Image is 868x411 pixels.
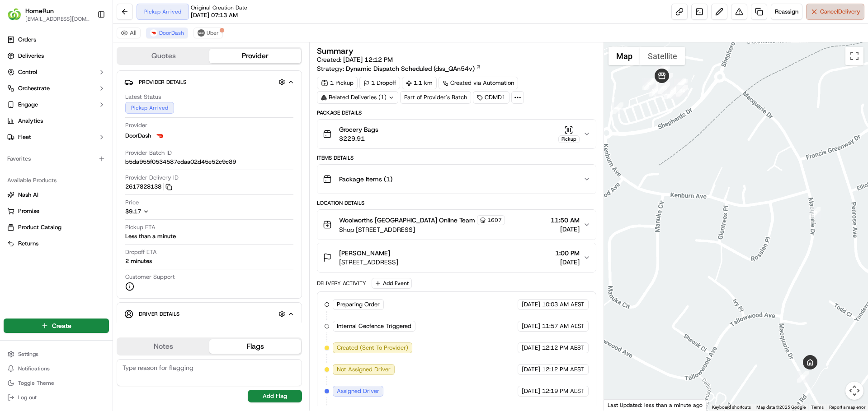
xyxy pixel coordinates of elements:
a: Orders [4,32,109,47]
span: 11:50 AM [551,216,580,225]
span: Promise [18,207,39,215]
a: Terms (opens in new tab) [811,405,824,410]
span: Nash AI [18,191,38,199]
div: Package Details [317,109,596,116]
div: 20 [652,84,664,96]
button: Nash AI [4,188,109,202]
a: 📗Knowledge Base [5,127,73,143]
span: Settings [18,351,38,358]
button: DoorDash [146,28,188,38]
span: [DATE] 12:12 PM [343,55,393,64]
div: 32 [675,79,686,90]
span: DoorDash [125,132,151,140]
button: Fleet [4,130,109,144]
a: Report a map error [829,405,865,410]
span: 12:12 PM AEST [542,365,584,374]
div: Last Updated: less than a minute ago [604,399,707,411]
span: Map data ©2025 Google [756,405,806,410]
div: 1 Pickup [317,77,358,89]
span: [DATE] [522,387,540,395]
button: HomeRun [25,6,54,15]
button: Grocery Bags$229.91Pickup [317,120,595,148]
span: [DATE] [522,365,540,374]
div: Related Deliveries (1) [317,91,398,104]
span: Dynamic Dispatch Scheduled (dss_QAn54v) [346,64,475,73]
button: Pickup [558,125,580,143]
button: Product Catalog [4,220,109,235]
span: Internal Geofence Triggered [337,322,411,330]
button: [EMAIL_ADDRESS][DOMAIN_NAME] [25,15,90,23]
div: 22 [671,85,683,97]
span: 12:19 PM AEST [542,387,584,395]
span: 12:12 PM AEST [542,344,584,352]
button: Flags [209,339,301,354]
span: Shop [STREET_ADDRESS] [339,225,505,234]
img: HomeRun [7,7,22,22]
span: Provider Details [139,79,186,86]
span: Price [125,199,139,207]
button: Notifications [4,362,109,375]
a: Product Catalog [7,223,105,231]
span: Not Assigned Driver [337,365,391,374]
button: Woolworths [GEOGRAPHIC_DATA] Online Team1607Shop [STREET_ADDRESS]11:50 AM[DATE] [317,210,595,240]
span: Toggle Theme [18,379,54,387]
span: Uber [207,29,219,37]
button: Create [4,319,109,333]
span: Provider Delivery ID [125,174,179,182]
div: 47 [656,67,668,79]
span: Original Creation Date [191,4,247,11]
span: [PERSON_NAME] [339,249,390,258]
button: Add Flag [248,390,302,402]
span: Assigned Driver [337,387,379,395]
span: Grocery Bags [339,125,378,134]
img: uber-new-logo.jpeg [198,29,205,37]
button: Provider Details [124,74,294,89]
button: Uber [193,28,223,38]
button: Show street map [609,47,640,65]
span: Knowledge Base [18,131,69,140]
div: 1 Dropoff [359,77,400,89]
span: Create [52,321,71,330]
div: Favorites [4,152,109,166]
div: 10 [644,79,656,90]
div: 46 [658,82,670,94]
button: Driver Details [124,306,294,321]
a: Open this area in Google Maps (opens a new window) [606,399,636,411]
div: 4 [612,102,623,114]
div: 📗 [9,132,16,139]
div: We're available if you need us! [31,95,114,102]
div: 💻 [76,132,84,139]
span: [STREET_ADDRESS] [339,258,398,267]
a: Analytics [4,114,109,128]
span: Preparing Order [337,300,380,309]
span: Pylon [90,153,109,160]
div: 2 minutes [125,257,152,265]
span: Notifications [18,365,50,372]
a: Promise [7,207,105,215]
img: Nash [9,9,27,27]
img: 1736555255976-a54dd68f-1ca7-489b-9aae-adbdc363a1c4 [9,86,25,102]
button: 2617828138 [125,183,172,191]
div: CDMD1 [473,91,509,104]
button: Start new chat [154,89,165,100]
span: Created: [317,55,393,64]
button: Reassign [771,4,802,20]
span: $229.91 [339,134,378,143]
span: Pickup ETA [125,223,156,231]
span: DoorDash [159,29,184,37]
h3: Summary [317,47,354,55]
span: Orchestrate [18,84,50,92]
div: 29 [674,79,686,90]
span: Driver Details [139,310,179,318]
button: Map camera controls [845,382,863,400]
button: Provider [209,49,301,63]
div: Location Details [317,199,596,207]
div: Less than a minute [125,232,176,240]
button: CancelDelivery [806,4,864,20]
button: Toggle Theme [4,377,109,389]
button: Promise [4,204,109,218]
span: $9.17 [125,208,141,215]
a: Dynamic Dispatch Scheduled (dss_QAn54v) [346,64,481,73]
span: [DATE] [555,258,580,267]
